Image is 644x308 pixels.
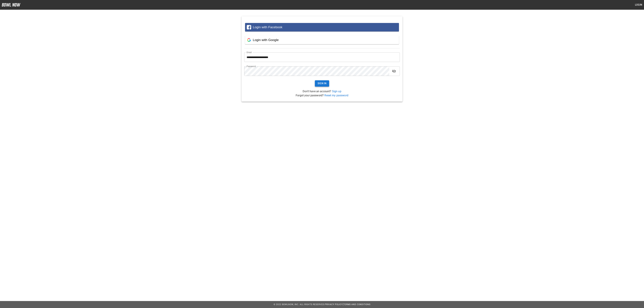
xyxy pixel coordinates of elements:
[245,36,399,44] button: Login with Google
[633,2,644,8] button: Login
[274,303,325,306] span: © 2022 BowlNow, Inc. All Rights Reserved.
[315,80,329,87] button: Sign In
[244,89,400,93] p: Don't have an account?
[332,90,341,93] a: Sign up
[324,94,348,97] a: Reset my password
[253,38,279,42] span: Login with Google
[253,25,282,29] span: Login with Facebook
[343,303,370,306] a: Terms and Conditions
[245,23,399,31] button: Login with Facebook
[391,68,397,75] button: toggle password visibility
[244,93,400,98] p: Forgot your password?
[325,303,343,306] a: Privacy Policy
[2,3,20,6] img: logo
